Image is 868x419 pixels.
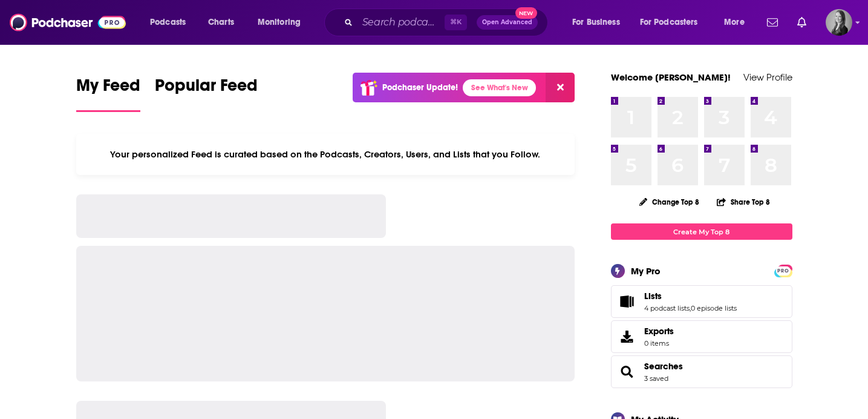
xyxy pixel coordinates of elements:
[155,75,258,112] a: Popular Feed
[611,223,792,240] a: Create My Top 8
[150,14,186,31] span: Podcasts
[208,14,234,31] span: Charts
[611,320,792,353] a: Exports
[76,134,575,175] div: Your personalized Feed is curated based on the Podcasts, Creators, Users, and Lists that you Follow.
[445,15,467,30] span: ⌘ K
[249,13,316,32] button: open menu
[615,363,639,380] a: Searches
[644,326,674,337] span: Exports
[572,14,620,31] span: For Business
[482,19,532,25] span: Open Advanced
[142,13,201,32] button: open menu
[258,14,301,31] span: Monitoring
[515,7,537,19] span: New
[611,355,792,388] span: Searches
[611,285,792,318] span: Lists
[336,8,560,36] div: Search podcasts, credits, & more...
[644,361,683,372] a: Searches
[382,82,458,93] p: Podchaser Update!
[644,304,690,312] a: 4 podcast lists
[644,339,674,348] span: 0 items
[611,71,731,83] a: Welcome [PERSON_NAME]!
[564,13,635,32] button: open menu
[357,13,445,32] input: Search podcasts, credits, & more...
[776,266,791,275] a: PRO
[743,71,792,83] a: View Profile
[463,79,536,96] a: See What's New
[826,9,852,36] button: Show profile menu
[776,266,791,275] span: PRO
[716,13,760,32] button: open menu
[826,9,852,36] span: Logged in as katieTBG
[826,9,852,36] img: User Profile
[640,14,698,31] span: For Podcasters
[615,293,639,310] a: Lists
[792,12,811,33] a: Show notifications dropdown
[10,11,126,34] img: Podchaser - Follow, Share and Rate Podcasts
[724,14,745,31] span: More
[716,190,771,214] button: Share Top 8
[76,75,140,103] span: My Feed
[200,13,241,32] a: Charts
[762,12,783,33] a: Show notifications dropdown
[644,291,737,302] a: Lists
[691,304,737,312] a: 0 episode lists
[631,265,661,277] div: My Pro
[477,15,538,30] button: Open AdvancedNew
[644,291,662,302] span: Lists
[615,328,639,345] span: Exports
[632,13,716,32] button: open menu
[690,304,691,312] span: ,
[155,75,258,103] span: Popular Feed
[76,75,140,112] a: My Feed
[644,374,668,383] a: 3 saved
[632,194,707,209] button: Change Top 8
